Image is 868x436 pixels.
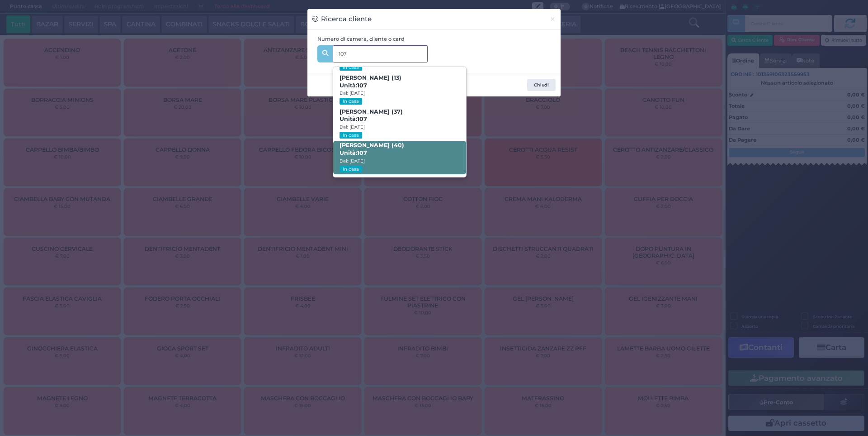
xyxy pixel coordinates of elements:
strong: 107 [357,82,367,89]
span: × [550,14,556,24]
b: [PERSON_NAME] (13) [340,74,401,89]
small: In casa [340,64,362,71]
label: Numero di camera, cliente o card [317,35,405,43]
button: Chiudi [527,79,556,91]
small: In casa [340,166,362,172]
span: Unità: [340,149,367,157]
small: Dal: [DATE] [340,158,365,164]
button: Chiudi [545,9,561,29]
small: Dal: [DATE] [340,90,365,96]
strong: 107 [357,115,367,122]
span: Unità: [340,115,367,123]
small: In casa [340,132,362,139]
h3: Ricerca cliente [312,14,372,24]
small: Dal: [DATE] [340,124,365,130]
span: Unità: [340,82,367,90]
b: [PERSON_NAME] (40) [340,142,404,156]
strong: 107 [357,149,367,156]
input: Es. 'Mario Rossi', '220' o '108123234234' [333,45,428,62]
b: [PERSON_NAME] (37) [340,108,403,123]
small: In casa [340,98,362,105]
